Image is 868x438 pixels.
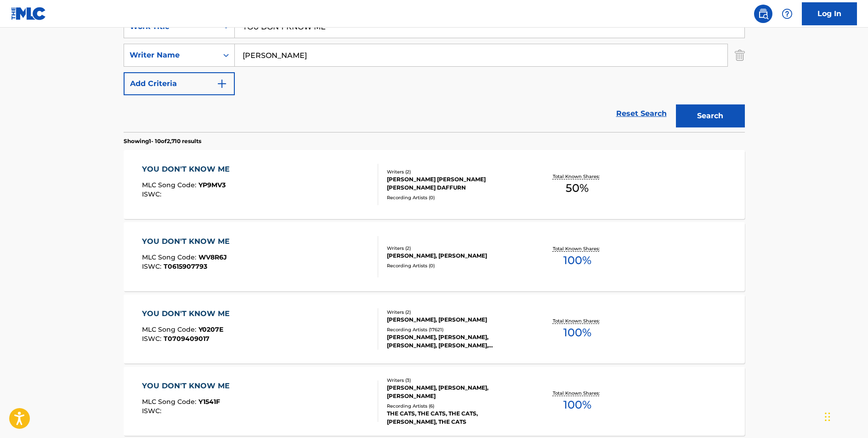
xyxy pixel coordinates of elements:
[553,390,602,397] p: Total Known Shares:
[142,407,164,415] span: ISWC :
[735,44,745,67] img: Delete Criterion
[387,333,526,350] div: [PERSON_NAME], [PERSON_NAME], [PERSON_NAME], [PERSON_NAME], [PERSON_NAME], [PERSON_NAME]
[782,8,793,19] img: help
[11,7,46,20] img: MLC Logo
[142,190,164,198] span: ISWC :
[142,325,199,334] span: MLC Song Code :
[387,326,526,333] div: Recording Artists ( 17621 )
[563,397,591,413] span: 100 %
[142,164,234,175] div: YOU DON'T KNOW ME
[130,50,212,61] div: Writer Name
[566,180,589,196] span: 50 %
[142,334,164,343] span: ISWC :
[164,262,207,271] span: T0615907793
[778,5,796,23] div: Help
[563,324,591,341] span: 100 %
[387,316,526,324] div: [PERSON_NAME], [PERSON_NAME]
[754,5,772,23] a: Public Search
[553,245,602,252] p: Total Known Shares:
[124,150,745,219] a: YOU DON'T KNOW MEMLC Song Code:YP9MV3ISWC:Writers (2)[PERSON_NAME] [PERSON_NAME] [PERSON_NAME] DA...
[216,78,227,89] img: 9d2ae6d4665cec9f34b9.svg
[124,294,745,363] a: YOU DON'T KNOW MEMLC Song Code:Y0207EISWC:T0709409017Writers (2)[PERSON_NAME], [PERSON_NAME]Recor...
[387,194,526,201] div: Recording Artists ( 0 )
[142,262,164,271] span: ISWC :
[553,317,602,324] p: Total Known Shares:
[199,325,223,334] span: Y0207E
[124,15,745,132] form: Search Form
[825,403,830,431] div: Drag
[676,104,745,127] button: Search
[124,137,201,145] p: Showing 1 - 10 of 2,710 results
[387,252,526,260] div: [PERSON_NAME], [PERSON_NAME]
[387,175,526,192] div: [PERSON_NAME] [PERSON_NAME] [PERSON_NAME] DAFFURN
[553,173,602,180] p: Total Known Shares:
[802,2,857,25] a: Log In
[164,334,210,343] span: T0709409017
[124,72,235,95] button: Add Criteria
[199,398,220,406] span: Y1541F
[563,252,591,269] span: 100 %
[387,409,526,426] div: THE CATS, THE CATS, THE CATS, [PERSON_NAME], THE CATS
[387,245,526,252] div: Writers ( 2 )
[124,367,745,436] a: YOU DON'T KNOW MEMLC Song Code:Y1541FISWC:Writers (3)[PERSON_NAME], [PERSON_NAME], [PERSON_NAME]R...
[199,181,226,189] span: YP9MV3
[387,309,526,316] div: Writers ( 2 )
[142,398,199,406] span: MLC Song Code :
[612,104,671,124] a: Reset Search
[387,384,526,400] div: [PERSON_NAME], [PERSON_NAME], [PERSON_NAME]
[142,253,199,261] span: MLC Song Code :
[387,168,526,175] div: Writers ( 2 )
[387,403,526,409] div: Recording Artists ( 6 )
[822,394,868,438] iframe: Chat Widget
[387,262,526,269] div: Recording Artists ( 0 )
[199,253,227,261] span: WV8R6J
[758,8,769,19] img: search
[142,181,199,189] span: MLC Song Code :
[142,380,234,392] div: YOU DON'T KNOW ME
[142,236,234,247] div: YOU DON'T KNOW ME
[142,308,234,319] div: YOU DON'T KNOW ME
[387,377,526,384] div: Writers ( 3 )
[124,222,745,291] a: YOU DON'T KNOW MEMLC Song Code:WV8R6JISWC:T0615907793Writers (2)[PERSON_NAME], [PERSON_NAME]Recor...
